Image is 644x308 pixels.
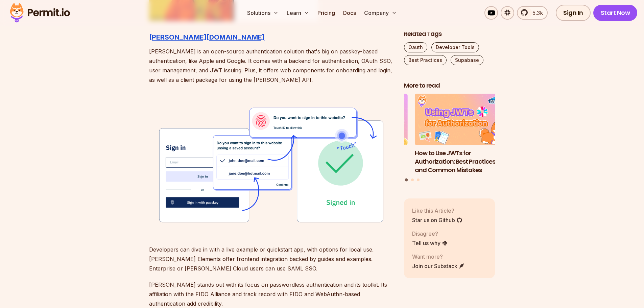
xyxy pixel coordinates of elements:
[316,149,408,166] h3: A Guide to Bearer Tokens: JWT vs. Opaque Tokens
[405,179,408,182] button: Go to slide 1
[412,207,462,215] p: Like this Article?
[593,5,638,21] a: Start Now
[404,42,427,52] a: Oauth
[7,1,73,24] img: Permit logo
[417,179,420,181] button: Go to slide 3
[149,95,393,234] img: 62347acc8e591551673c32f0_Passkeys%202.svg
[517,6,548,20] a: 5.3k
[415,94,506,145] img: How to Use JWTs for Authorization: Best Practices and Common Mistakes
[404,94,495,183] div: Posts
[412,253,465,261] p: Want more?
[411,179,414,181] button: Go to slide 2
[361,6,400,20] button: Company
[415,94,506,174] a: How to Use JWTs for Authorization: Best Practices and Common MistakesHow to Use JWTs for Authoriz...
[404,30,495,38] h2: Related Tags
[149,33,265,41] a: [PERSON_NAME][DOMAIN_NAME]
[528,9,543,17] span: 5.3k
[316,94,408,145] img: A Guide to Bearer Tokens: JWT vs. Opaque Tokens
[149,47,393,85] p: [PERSON_NAME] is an open-source authentication solution that's big on passkey-based authenticatio...
[404,81,495,90] h2: More to read
[415,94,506,174] li: 1 of 3
[556,5,591,21] a: Sign In
[340,6,359,20] a: Docs
[412,239,448,247] a: Tell us why
[412,262,465,270] a: Join our Substack
[149,245,393,273] p: Developers can dive in with a live example or quickstart app, with options for local use. [PERSON...
[415,149,506,174] h3: How to Use JWTs for Authorization: Best Practices and Common Mistakes
[431,42,479,52] a: Developer Tools
[284,6,312,20] button: Learn
[244,6,281,20] button: Solutions
[404,55,447,65] a: Best Practices
[412,216,462,224] a: Star us on Github
[316,94,408,174] li: 3 of 3
[412,230,448,238] p: Disagree?
[315,6,338,20] a: Pricing
[451,55,483,65] a: Supabase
